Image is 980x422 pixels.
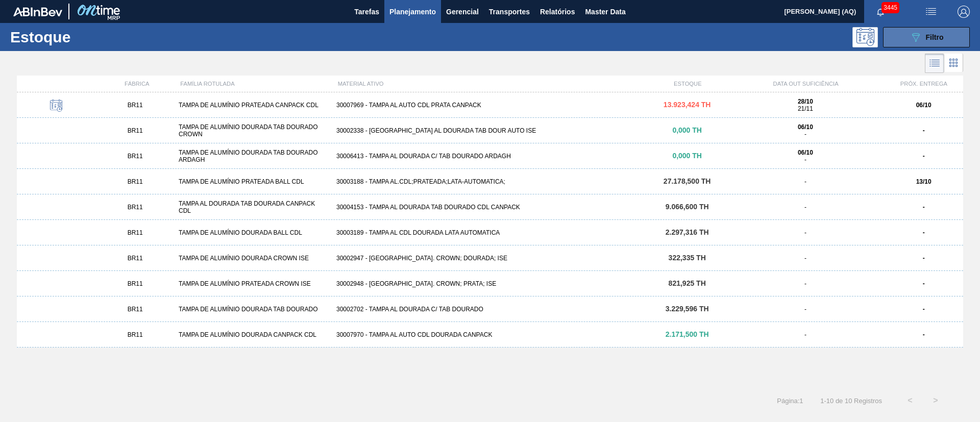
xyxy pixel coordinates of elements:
div: PRÓX. ENTREGA [885,81,963,87]
span: - [804,131,806,138]
strong: - [923,280,925,287]
div: FAMÍLIA ROTULADA [176,81,333,87]
div: TAMPA DE ALUMÍNIO PRATEADA CANPACK CDL [175,102,332,109]
span: 9.066,600 TH [666,203,709,211]
span: 2.297,316 TH [666,228,709,236]
div: TAMPA DE ALUMÍNIO DOURADA TAB DOURADO CROWN [175,123,332,138]
div: TAMPA DE ALUMÍNIO PRATEADA CROWN ISE [175,280,332,287]
span: - [804,229,806,236]
div: 30002947 - [GEOGRAPHIC_DATA]. CROWN; DOURADA; ISE [332,255,648,262]
span: - [804,204,806,211]
div: TAMPA AL DOURADA TAB DOURADA CANPACK CDL [175,200,332,214]
strong: 13/10 [916,178,932,185]
div: 30006413 - TAMPA AL DOURADA C/ TAB DOURADO ARDAGH [332,153,648,160]
span: 27.178,500 TH [664,177,711,185]
div: 30003189 - TAMPA AL CDL DOURADA LATA AUTOMATICA [332,229,648,236]
span: BR11 [128,204,143,211]
div: DATA OUT SUFICIÊNCIA [727,81,884,87]
span: 1 - 10 de 10 Registros [819,397,882,405]
span: BR11 [128,306,143,313]
div: 30002948 - [GEOGRAPHIC_DATA]. CROWN; PRATA; ISE [332,280,648,287]
div: 30007969 - TAMPA AL AUTO CDL PRATA CANPACK [332,102,648,109]
span: 2.171,500 TH [666,330,709,338]
div: TAMPA DE ALUMÍNIO DOURADA BALL CDL [175,229,332,236]
strong: 06/10 [798,123,813,131]
span: 821,925 TH [669,279,706,287]
span: BR11 [128,102,143,109]
span: 322,335 TH [669,254,706,262]
img: userActions [925,6,937,18]
span: Transportes [489,6,530,18]
span: Master Data [585,6,625,18]
strong: - [923,204,925,211]
span: 13.923,424 TH [664,101,711,109]
div: Estoque Programado [21,100,91,113]
div: TAMPA DE ALUMÍNIO DOURADA CROWN ISE [175,255,332,262]
div: Visão em Cards [944,54,963,73]
strong: 06/10 [798,149,813,156]
span: Planejamento [389,6,436,18]
strong: - [923,331,925,338]
span: BR11 [128,127,143,134]
span: Gerencial [446,6,479,18]
h1: Estoque [10,31,163,43]
div: TAMPA DE ALUMÍNIO DOURADA TAB DOURADO ARDAGH [175,149,332,163]
span: - [804,280,806,287]
strong: - [923,229,925,236]
div: 30004153 - TAMPA AL DOURADA TAB DOURADO CDL CANPACK [332,204,648,211]
span: 21/11 [798,105,813,112]
span: - [804,306,806,313]
span: BR11 [128,178,143,185]
div: 30002702 - TAMPA AL DOURADA C/ TAB DOURADO [332,306,648,313]
span: Página : 1 [777,397,803,405]
span: BR11 [128,255,143,262]
strong: - [923,153,925,160]
img: TNhmsLtSVTkK8tSr43FrP2fwEKptu5GPRR3wAAAABJRU5ErkJggg== [13,7,62,16]
span: - [804,331,806,338]
span: - [804,178,806,185]
strong: 06/10 [916,102,932,109]
img: Logout [958,6,970,18]
div: Pogramando: nenhum usuário selecionado [852,27,878,47]
div: 30007970 - TAMPA AL AUTO CDL DOURADA CANPACK [332,331,648,338]
span: Filtro [926,33,944,41]
div: Visão em Lista [925,54,944,73]
span: BR11 [128,331,143,338]
span: 3445 [881,2,899,13]
span: - [804,255,806,262]
button: < [897,388,923,413]
div: ESTOQUE [648,81,727,87]
strong: - [923,306,925,313]
strong: 28/10 [798,98,813,105]
span: 3.229,596 TH [666,305,709,313]
div: TAMPA DE ALUMÍNIO DOURADA CANPACK CDL [175,331,332,338]
strong: - [923,255,925,262]
button: > [923,388,948,413]
span: 0,000 TH [672,126,702,134]
button: Filtro [883,27,970,47]
span: Relatórios [540,6,575,18]
div: FÁBRICA [97,81,176,87]
strong: - [923,127,925,134]
span: BR11 [128,229,143,236]
span: Tarefas [354,6,379,18]
div: 30003188 - TAMPA AL.CDL;PRATEADA;LATA-AUTOMATICA; [332,178,648,185]
div: TAMPA DE ALUMÍNIO PRATEADA BALL CDL [175,178,332,185]
span: BR11 [128,280,143,287]
div: 30002338 - [GEOGRAPHIC_DATA] AL DOURADA TAB DOUR AUTO ISE [332,127,648,134]
div: TAMPA DE ALUMÍNIO DOURADA TAB DOURADO [175,306,332,313]
button: Notificações [864,5,897,19]
div: MATERIAL ATIVO [334,81,649,87]
span: 0,000 TH [672,152,702,160]
span: BR11 [128,153,143,160]
span: - [804,156,806,163]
